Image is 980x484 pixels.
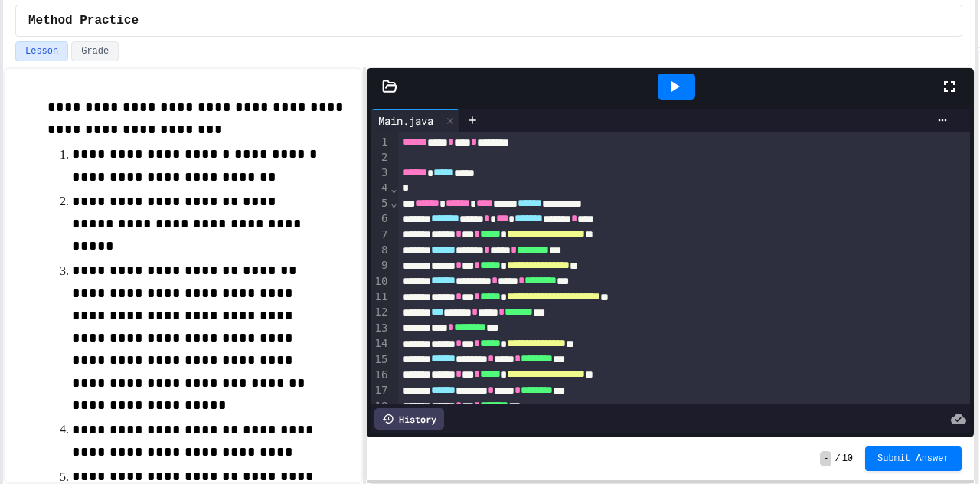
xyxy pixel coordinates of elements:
[390,182,397,195] span: Fold line
[877,453,949,465] span: Submit Answer
[371,181,390,196] div: 4
[15,41,68,61] button: Lesson
[374,408,444,430] div: History
[390,197,397,209] span: Fold line
[371,289,390,305] div: 11
[371,399,390,414] div: 18
[371,227,390,243] div: 7
[71,41,119,61] button: Grade
[820,451,831,466] span: -
[916,423,965,469] iframe: chat widget
[371,211,390,227] div: 6
[842,453,853,465] span: 10
[835,453,840,465] span: /
[371,165,390,181] div: 3
[371,196,390,211] div: 5
[371,109,460,132] div: Main.java
[371,274,390,289] div: 10
[371,243,390,258] div: 8
[371,135,390,150] div: 1
[371,113,441,129] div: Main.java
[371,305,390,320] div: 12
[371,336,390,352] div: 14
[371,258,390,273] div: 9
[371,383,390,398] div: 17
[371,321,390,336] div: 13
[371,352,390,368] div: 15
[865,446,962,471] button: Submit Answer
[28,11,139,30] span: Method Practice
[853,356,965,421] iframe: chat widget
[371,368,390,383] div: 16
[371,150,390,165] div: 2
